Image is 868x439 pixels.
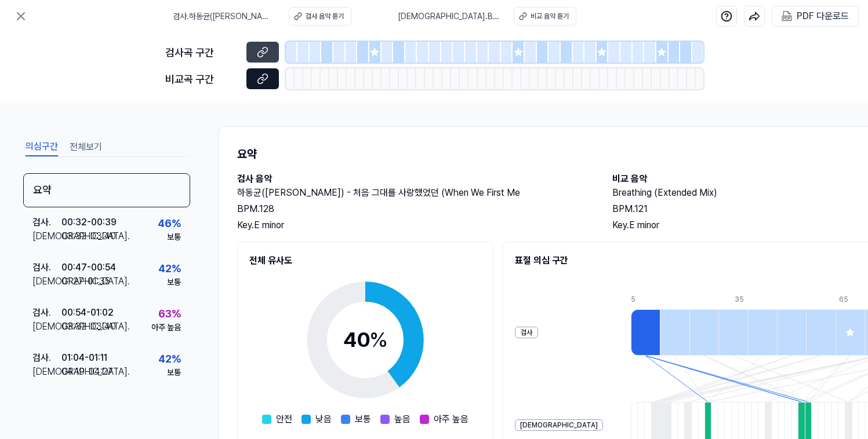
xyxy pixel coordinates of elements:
div: 35 [735,294,764,305]
span: 낮음 [315,412,332,426]
div: 46 % [158,215,181,231]
div: 42 % [158,351,181,367]
div: 03:32 - 03:40 [61,229,116,243]
div: 00:32 - 00:39 [61,215,117,229]
div: 00:47 - 00:54 [61,261,116,275]
div: [DEMOGRAPHIC_DATA] . [32,320,61,334]
img: share [749,10,760,22]
div: 보통 [167,276,181,288]
div: [DEMOGRAPHIC_DATA] . [32,275,61,288]
div: 63 % [158,306,181,321]
span: 검사 . 하동균([PERSON_NAME]) - 처음 그대를 사랑했었던 (When We First Me [173,10,275,23]
div: PDF 다운로드 [797,9,849,24]
div: [DEMOGRAPHIC_DATA] [515,419,603,431]
span: [DEMOGRAPHIC_DATA] . Breathing (Extended Mix) [398,10,500,23]
div: Key. E minor [237,218,589,232]
div: 5 [631,294,660,305]
div: 검사 . [32,215,61,229]
div: [DEMOGRAPHIC_DATA] . [32,229,61,243]
span: 안전 [276,412,292,426]
div: 검사 . [32,261,61,275]
h2: 검사 음악 [237,172,589,186]
div: 검사곡 구간 [165,45,239,60]
div: 01:27 - 01:35 [61,275,110,288]
div: 검사 [515,327,538,338]
div: 보통 [167,367,181,379]
div: 42 % [158,261,181,276]
span: 아주 높음 [434,412,468,426]
img: PDF Download [782,11,792,21]
span: 높음 [394,412,411,426]
div: 40 [343,324,388,356]
button: 의심구간 [26,138,58,156]
div: 아주 높음 [151,321,181,334]
div: 00:54 - 01:02 [61,306,114,320]
button: 검사 음악 듣기 [289,7,351,25]
div: 보통 [167,231,181,243]
div: 비교곡 구간 [165,71,239,87]
div: [DEMOGRAPHIC_DATA] . [32,365,61,379]
div: 요약 [23,173,190,207]
div: 03:32 - 03:40 [61,320,116,334]
div: 65 [839,294,868,305]
button: PDF 다운로드 [779,6,851,26]
button: 비교 음악 듣기 [514,7,576,25]
div: 검사 음악 듣기 [306,11,344,21]
h2: 하동균([PERSON_NAME]) - 처음 그대를 사랑했었던 (When We First Me [237,186,589,200]
span: % [369,327,388,352]
span: 보통 [355,412,371,426]
img: help [721,10,732,22]
h2: 전체 유사도 [249,254,481,268]
div: 04:19 - 04:27 [61,365,113,379]
button: 전체보기 [70,138,102,156]
div: 비교 음악 듣기 [531,11,569,21]
div: 검사 . [32,306,61,320]
div: 검사 . [32,351,61,365]
div: BPM. 128 [237,202,589,216]
div: 01:04 - 01:11 [61,351,107,365]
